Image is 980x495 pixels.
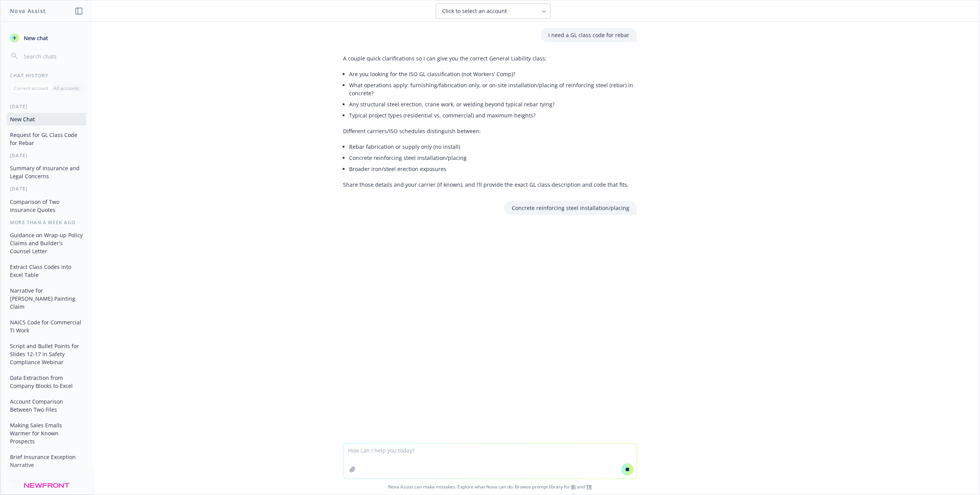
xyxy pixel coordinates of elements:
[7,316,86,337] button: NAICS Code for Commercial TI Work
[7,451,86,471] button: Brief Insurance Exception Narrative
[512,204,629,212] p: Concrete reinforcing steel installation/placing
[349,80,637,99] li: What operations apply: furnishing/fabrication only, or on-site installation/placing of reinforcin...
[349,141,637,152] li: Rebar fabrication or supply only (no install)
[442,7,507,15] span: Click to select an account
[3,479,977,495] span: Nova Assist can make mistakes. Explore what Nova can do: Browse prompt library for and
[343,54,637,62] p: A couple quick clarifications so I can give you the correct General Liability class:
[7,284,86,313] button: Narrative for [PERSON_NAME] Painting Claim
[22,51,83,62] input: Search chats
[22,34,48,42] span: New chat
[349,110,637,121] li: Typical project types (residential vs. commercial) and maximum heights?
[7,31,86,45] button: New chat
[349,152,637,163] li: Concrete reinforcing steel installation/placing
[349,68,637,80] li: Are you looking for the ISO GL classification (not Workers’ Comp)?
[586,484,592,490] a: TR
[1,103,92,110] div: [DATE]
[7,371,86,392] button: Data Extraction from Company Blocks to Excel
[7,229,86,257] button: Guidance on Wrap-up Policy Claims and Builder's Counsel Letter
[548,31,629,39] p: I need a GL class code for rebar
[7,395,86,416] button: Account Comparison Between Two Files
[54,85,79,91] p: All accounts
[1,219,92,226] div: More than a week ago
[349,163,637,174] li: Broader iron/steel erection exposures
[7,129,86,149] button: Request for GL Class Code for Rebar
[349,99,637,110] li: Any structural steel erection, crane work, or welding beyond typical rebar tying?
[7,195,86,216] button: Comparison of Two Insurance Quotes
[1,186,92,192] div: [DATE]
[7,474,86,495] button: Inquiry About Buyer Information and Profile
[7,162,86,182] button: Summary of Insurance and Legal Concerns
[343,127,637,135] p: Different carriers/ISO schedules distinguish between:
[571,484,576,490] a: BI
[1,152,92,159] div: [DATE]
[10,7,46,15] h1: Nova Assist
[14,85,48,91] p: Current account
[1,72,92,79] div: Chat History
[7,419,86,448] button: Making Sales Emails Warmer for Known Prospects
[7,261,86,281] button: Extract Class Codes into Excel Table
[7,340,86,368] button: Script and Bullet Points for Slides 12-17 in Safety Compliance Webinar
[436,3,550,19] button: Click to select an account
[343,181,637,189] p: Share those details and your carrier (if known), and I’ll provide the exact GL class description ...
[7,113,86,125] button: New Chat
